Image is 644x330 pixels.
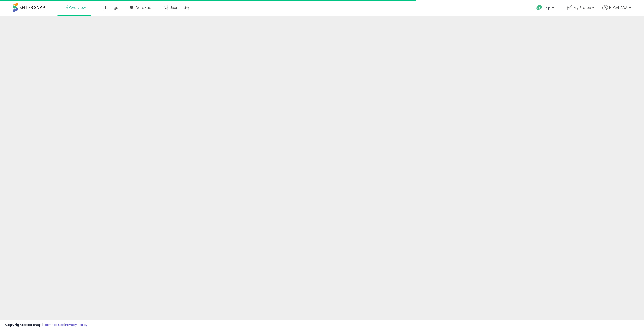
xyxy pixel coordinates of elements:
span: DataHub [136,5,151,10]
span: My Stores [574,5,591,10]
a: Hi CANADA [602,5,631,16]
span: Hi CANADA [609,5,627,10]
span: Overview [69,5,86,10]
span: Help [544,6,550,10]
i: Get Help [536,5,542,11]
a: Help [532,1,559,16]
span: Listings [105,5,118,10]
